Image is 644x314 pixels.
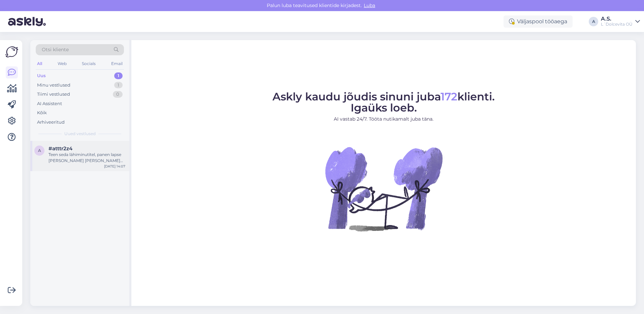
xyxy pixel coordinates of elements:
div: [DATE] 14:07 [104,164,125,169]
div: All [36,59,43,68]
p: AI vastab 24/7. Tööta nutikamalt juba täna. [272,116,495,123]
div: Tiimi vestlused [37,91,70,98]
span: Uued vestlused [64,131,96,137]
span: #atttr2z4 [49,146,72,152]
div: Minu vestlused [37,82,70,89]
span: Otsi kliente [42,46,69,53]
div: Teen seda lähiminutitel, panen lapse [PERSON_NAME] [PERSON_NAME] siis tseki. [49,152,125,164]
a: A.S.L´Dolcevita OÜ [601,16,640,27]
span: Luba [362,2,377,8]
div: AI Assistent [37,100,62,107]
div: Uus [37,72,46,79]
div: 1 [114,72,123,79]
span: a [38,148,41,153]
div: 0 [113,91,123,98]
div: A [589,17,598,26]
div: A.S. [601,16,633,22]
div: Kõik [37,109,47,116]
span: Askly kaudu jõudis sinuni juba klienti. Igaüks loeb. [272,90,495,114]
span: 172 [441,90,457,103]
img: No Chat active [323,128,444,249]
div: Socials [80,59,97,68]
div: Arhiveeritud [37,119,65,126]
div: Web [56,59,68,68]
img: Askly Logo [5,45,18,58]
div: L´Dolcevita OÜ [601,22,633,27]
div: Väljaspool tööaega [504,15,573,28]
div: Email [110,59,124,68]
div: 1 [114,82,123,89]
